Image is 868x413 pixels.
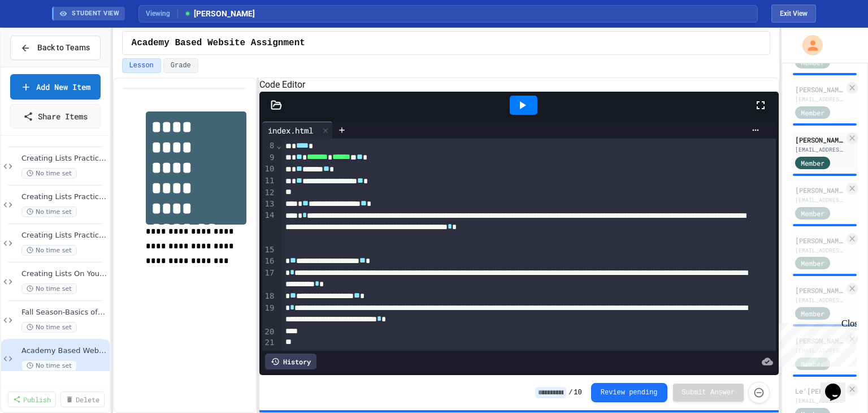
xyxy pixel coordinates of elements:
span: Member [801,158,824,168]
button: Submit Answer [673,384,744,402]
span: Member [801,107,824,118]
div: 11 [262,175,276,187]
div: 18 [262,291,276,303]
span: [PERSON_NAME] [184,8,255,20]
div: 10 [262,164,276,175]
a: Add New Item [10,74,101,100]
button: Lesson [122,58,161,73]
span: Viewing [146,8,178,19]
div: 16 [262,256,276,268]
div: index.html [262,124,319,136]
div: [PERSON_NAME] [795,84,844,94]
span: No time set [21,360,77,371]
div: 15 [262,244,276,256]
div: [PERSON_NAME] [795,185,844,195]
a: Delete [60,392,105,407]
div: [EMAIL_ADDRESS][DOMAIN_NAME] [795,145,844,154]
span: No time set [21,206,77,217]
span: Member [801,258,824,268]
button: Back to Teams [10,36,101,60]
span: No time set [21,283,77,294]
div: My Account [791,32,826,58]
div: 21 [262,337,276,349]
span: Member [801,308,824,319]
iframe: chat widget [821,368,857,402]
a: Publish [8,392,56,407]
span: Fold line [276,141,281,150]
div: Chat with us now!Close [5,5,78,72]
span: STUDENT VIEW [72,9,119,19]
span: / [568,388,572,397]
span: No time set [21,322,77,333]
iframe: chat widget [774,319,857,367]
div: index.html [262,122,333,139]
div: [EMAIL_ADDRESS][DOMAIN_NAME] [795,397,844,405]
div: [PERSON_NAME] [795,285,844,295]
div: 17 [262,268,276,291]
button: Grade [163,58,198,73]
span: Member [801,208,824,218]
span: 10 [574,388,581,397]
a: Share Items [10,104,101,128]
span: Academy Based Website Assignment [21,346,107,356]
div: 19 [262,303,276,326]
span: Back to Teams [37,42,90,54]
button: Review pending [591,383,667,402]
div: 14 [262,210,276,244]
div: [EMAIL_ADDRESS][DOMAIN_NAME] [795,246,844,255]
span: Creating Lists Practice Assignment 2 [21,192,107,202]
div: History [265,354,316,369]
div: 8 [262,140,276,152]
div: 12 [262,187,276,199]
div: [PERSON_NAME] [795,135,844,145]
span: Academy Based Website Assignment [132,36,305,50]
span: Creating Lists Practice Assignment 1 [21,154,107,164]
div: [EMAIL_ADDRESS][DOMAIN_NAME] [795,95,844,104]
span: Creating Lists On Your Own Assignment [21,269,107,279]
div: 9 [262,152,276,164]
span: Submit Answer [682,388,735,397]
h6: Code Editor [259,78,779,92]
div: 20 [262,326,276,338]
span: No time set [21,245,77,256]
button: Exit student view [771,5,816,23]
span: No time set [21,168,77,179]
span: Creating Lists Practice Assignment 3 [21,231,107,240]
div: [EMAIL_ADDRESS][DOMAIN_NAME] [795,196,844,204]
span: Fall Season-Basics of HTML Web Page Assignment [21,308,107,317]
div: [EMAIL_ADDRESS][DOMAIN_NAME] [795,296,844,304]
button: Force resubmission of student's answer (Admin only) [748,382,770,403]
div: [PERSON_NAME] [795,235,844,246]
div: Le'[PERSON_NAME] [795,386,844,396]
div: 13 [262,199,276,210]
